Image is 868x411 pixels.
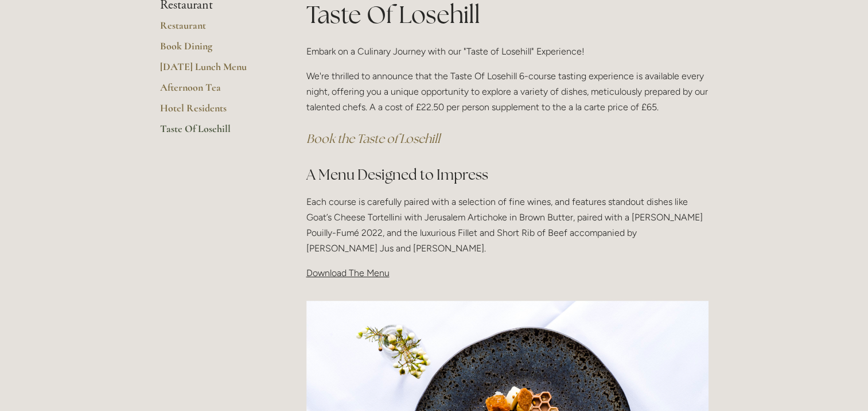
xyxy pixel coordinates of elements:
[306,68,709,115] p: We're thrilled to announce that the Taste Of Losehill 6-course tasting experience is available ev...
[160,60,270,81] a: [DATE] Lunch Menu
[160,40,270,60] a: Book Dining
[160,122,270,143] a: Taste Of Losehill
[306,267,390,278] span: Download The Menu
[306,131,440,146] a: Book the Taste of Losehill
[306,165,709,185] h2: A Menu Designed to Impress
[160,102,270,122] a: Hotel Residents
[160,81,270,102] a: Afternoon Tea
[306,44,709,59] p: Embark on a Culinary Journey with our "Taste of Losehill" Experience!
[160,19,270,40] a: Restaurant
[306,194,709,257] p: Each course is carefully paired with a selection of fine wines, and features standout dishes like...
